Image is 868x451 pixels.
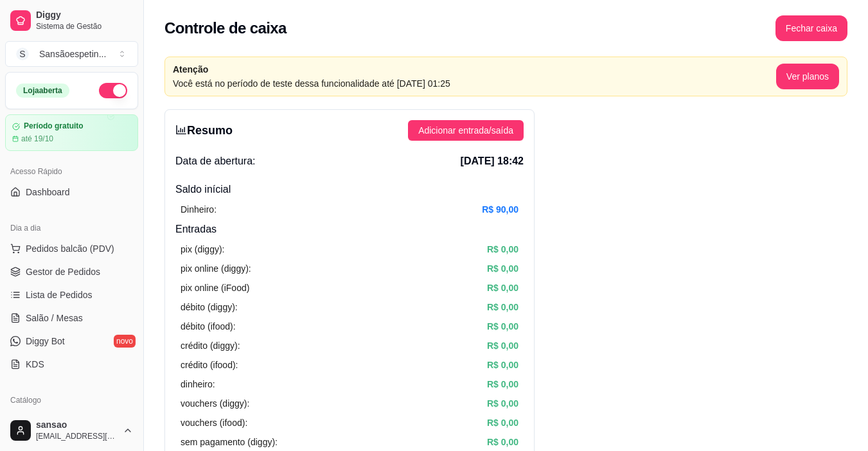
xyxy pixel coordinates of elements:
[5,308,138,328] a: Salão / Mesas
[164,18,287,39] h2: Controle de caixa
[26,312,83,324] span: Salão / Mesas
[181,396,249,411] article: vouchers (diggy):
[181,339,240,353] article: crédito (diggy):
[181,435,278,449] article: sem pagamento (diggy):
[418,123,513,137] span: Adicionar entrada/saída
[5,182,138,202] a: Dashboard
[16,84,69,98] div: Loja aberta
[36,10,133,21] span: Diggy
[487,281,518,295] article: R$ 0,00
[181,377,215,391] article: dinheiro:
[173,76,776,91] article: Você está no período de teste dessa funcionalidade até [DATE] 01:25
[175,121,233,139] h3: Resumo
[776,71,839,82] a: Ver planos
[39,48,106,60] div: Sansãoespetin ...
[181,319,236,333] article: débito (ifood):
[775,15,847,41] button: Fechar caixa
[175,182,524,197] h4: Saldo inícial
[16,48,29,60] span: S
[487,377,518,391] article: R$ 0,00
[5,331,138,351] a: Diggy Botnovo
[5,261,138,282] a: Gestor de Pedidos
[175,154,256,169] span: Data de abertura:
[36,420,118,431] span: sansao
[21,134,53,144] article: até 19/10
[173,62,776,76] article: Atenção
[36,21,133,31] span: Sistema de Gestão
[24,121,84,131] article: Período gratuito
[5,41,138,67] button: Select a team
[99,83,127,98] button: Alterar Status
[487,358,518,372] article: R$ 0,00
[36,431,118,441] span: [EMAIL_ADDRESS][DOMAIN_NAME]
[181,242,224,256] article: pix (diggy):
[181,261,251,276] article: pix online (diggy):
[26,242,114,255] span: Pedidos balcão (PDV)
[26,186,70,199] span: Dashboard
[5,415,138,446] button: sansao[EMAIL_ADDRESS][DOMAIN_NAME]
[487,300,518,314] article: R$ 0,00
[181,202,217,217] article: Dinheiro:
[408,120,524,141] button: Adicionar entrada/saída
[487,261,518,276] article: R$ 0,00
[5,5,138,36] a: DiggySistema de Gestão
[175,124,187,136] span: bar-chart
[487,339,518,353] article: R$ 0,00
[26,265,100,278] span: Gestor de Pedidos
[26,288,93,301] span: Lista de Pedidos
[5,354,138,375] a: KDS
[776,64,839,89] button: Ver planos
[487,319,518,333] article: R$ 0,00
[487,242,518,256] article: R$ 0,00
[5,390,138,411] div: Catálogo
[461,154,524,169] span: [DATE] 18:42
[5,285,138,305] a: Lista de Pedidos
[482,202,518,217] article: R$ 90,00
[487,396,518,411] article: R$ 0,00
[181,416,247,430] article: vouchers (ifood):
[26,335,65,348] span: Diggy Bot
[181,300,238,314] article: débito (diggy):
[5,218,138,238] div: Dia a dia
[5,238,138,259] button: Pedidos balcão (PDV)
[5,114,138,151] a: Período gratuitoaté 19/10
[181,358,238,372] article: crédito (ifood):
[26,358,44,371] span: KDS
[5,161,138,182] div: Acesso Rápido
[181,281,249,295] article: pix online (iFood)
[175,222,524,237] h4: Entradas
[487,435,518,449] article: R$ 0,00
[487,416,518,430] article: R$ 0,00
